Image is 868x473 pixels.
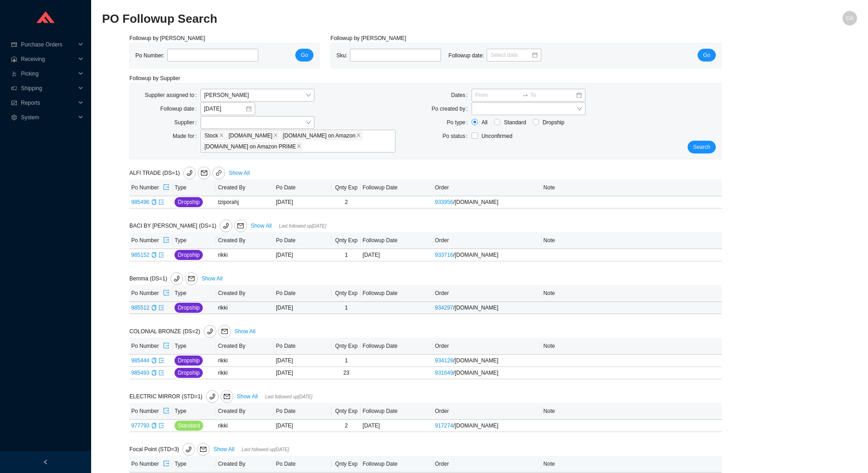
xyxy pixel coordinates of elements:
[170,272,183,285] button: phone
[330,35,406,41] span: Followup by [PERSON_NAME]
[522,92,529,98] span: swap-right
[431,102,471,115] label: Po created by:
[542,338,722,355] th: Note
[174,116,200,129] label: Supplier:
[216,170,222,178] span: link
[159,305,164,310] span: export
[159,422,164,429] a: export
[363,421,431,430] div: [DATE]
[131,370,149,376] a: 985493
[178,356,200,365] span: Dropship
[184,170,195,176] span: phone
[433,355,542,367] td: / [DOMAIN_NAME]
[205,142,296,151] span: [DOMAIN_NAME] on Amazon PRIME
[175,368,203,378] button: Dropship
[129,403,173,420] th: Po Number
[145,89,200,102] label: Supplier assigned to
[219,133,224,138] span: close
[175,421,203,431] button: Standard
[274,338,332,355] th: Po Date
[198,170,210,176] span: mail
[159,423,164,428] span: export
[159,252,164,258] span: export
[336,49,549,62] div: Sku: Followup date:
[478,118,491,127] span: All
[21,37,76,52] span: Purchase Orders
[229,170,250,176] a: Show All
[693,142,710,152] span: Search
[433,338,542,355] th: Order
[206,390,219,403] button: phone
[433,403,542,420] th: Order
[151,252,157,258] span: copy
[216,196,274,209] td: tziporahj
[846,11,854,25] span: CA
[175,303,203,313] button: Dropship
[163,458,170,470] button: export
[500,118,530,127] span: Standard
[204,325,216,338] button: phone
[530,91,575,100] input: To
[433,302,542,314] td: / [DOMAIN_NAME]
[213,446,234,453] a: Show All
[21,81,76,96] span: Shipping
[274,232,332,249] th: Po Date
[216,285,274,302] th: Created By
[175,356,203,366] button: Dropship
[332,302,360,314] td: 1
[131,422,149,429] a: 977793
[21,96,76,110] span: Reports
[216,420,274,432] td: rikki
[183,446,195,453] span: phone
[173,403,216,420] th: Type
[265,394,313,399] span: Last followed up [DATE]
[703,51,710,60] span: Go
[163,287,170,300] button: export
[178,421,200,430] span: Standard
[274,249,332,261] td: [DATE]
[129,75,180,81] span: Followup by Supplier
[173,232,216,249] th: Type
[204,104,245,113] input: 8/18/2025
[235,328,256,335] a: Show All
[11,42,17,47] span: credit-card
[273,133,278,138] span: close
[129,223,249,229] span: BACI BY [PERSON_NAME] (DS=1)
[542,456,722,473] th: Note
[178,198,200,207] span: Dropship
[688,141,716,153] button: Search
[361,179,433,196] th: Followup Date
[163,184,169,191] span: export
[433,179,542,196] th: Order
[151,423,157,428] span: copy
[171,275,183,282] span: phone
[129,393,235,400] span: ELECTRIC MIRROR (STD=1)
[274,285,332,302] th: Po Date
[197,446,209,453] span: mail
[216,302,274,314] td: rikki
[274,179,332,196] th: Po Date
[433,420,542,432] td: / [DOMAIN_NAME]
[163,340,170,352] button: export
[332,285,360,302] th: Qnty Exp
[332,367,360,379] td: 23
[178,368,200,377] span: Dropship
[435,252,453,258] a: 933716
[435,199,453,205] a: 933956
[216,179,274,196] th: Created By
[433,367,542,379] td: / [DOMAIN_NAME]
[216,249,274,261] td: rikki
[151,370,157,376] span: copy
[220,223,232,229] span: phone
[151,250,157,259] div: Copy
[361,338,433,355] th: Followup Date
[332,403,360,420] th: Qnty Exp
[218,325,231,338] button: mail
[226,131,279,140] span: QualityBath.com
[129,35,205,41] span: Followup by [PERSON_NAME]
[135,49,266,62] div: Po Number:
[206,393,218,400] span: phone
[163,460,169,468] span: export
[131,357,149,364] a: 985444
[183,167,196,179] button: phone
